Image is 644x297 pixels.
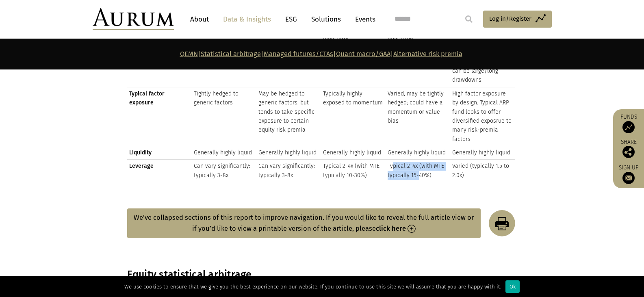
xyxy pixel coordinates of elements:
[93,8,174,30] img: Aurum
[336,50,390,58] a: Quant macro/GAA
[321,160,386,182] td: Typical 2-4x (with MTE typically 10-30%)
[622,172,635,184] img: Sign up to our newsletter
[622,121,635,133] img: Access Funds
[622,146,635,158] img: Share this post
[256,87,321,146] td: May be hedged to generic factors, but tends to take specific exposure to certain equity risk premia
[307,12,345,27] a: Solutions
[127,208,481,238] button: We’ve collapsed sections of this report to improve navigation. If you would like to reveal the fu...
[461,11,477,27] input: Submit
[219,12,275,27] a: Data & Insights
[408,225,416,233] img: Read More
[386,87,450,146] td: Varied, may be tightly hedged; could have a momentum or value bias
[450,160,515,182] td: Varied (typically 1.5 to 2.0x)
[489,14,531,24] span: Log in/Register
[256,146,321,160] td: Generally highly liquid
[483,11,552,28] a: Log in/Register
[192,87,256,146] td: Tightly hedged to generic factors
[127,146,192,160] td: Liquidity
[192,146,256,160] td: Generally highly liquid
[376,225,406,232] strong: click here
[617,139,640,158] div: Share
[393,50,462,58] a: Alternative risk premia
[127,160,192,182] td: Leverage
[201,50,261,58] a: Statistical arbitrage
[450,146,515,160] td: Generally highly liquid
[180,50,198,58] a: QEMN
[505,280,520,293] div: Ok
[617,113,640,133] a: Funds
[281,12,301,27] a: ESG
[180,50,462,58] strong: | | | |
[321,146,386,160] td: Generally highly liquid
[386,146,450,160] td: Generally highly liquid
[256,160,321,182] td: Can vary significantly: typically 3-8x
[450,87,515,146] td: High factor exposure by design. Typical ARP fund looks to offer diversified exposrue to many risk...
[264,50,333,58] a: Managed futures/CTAs
[192,160,256,182] td: Can vary significantly: typically 3-8x
[617,164,640,184] a: Sign up
[321,87,386,146] td: Typically highly exposed to momentum
[351,12,375,27] a: Events
[127,269,515,281] h3: Equity statistical arbitrage
[386,160,450,182] td: Typical 2-4x (with MTE typically 15-40%)
[127,87,192,146] td: Typical factor exposure
[186,12,213,27] a: About
[481,210,515,236] img: Print Report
